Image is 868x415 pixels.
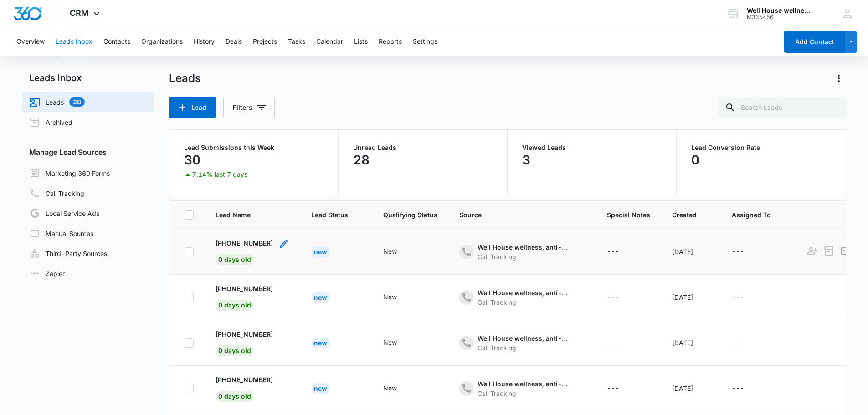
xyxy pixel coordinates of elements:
[184,153,200,167] p: 30
[732,292,744,303] div: ---
[29,117,72,128] a: Archived
[459,210,572,220] span: Source
[16,27,45,56] button: Overview
[29,208,99,219] a: Local Service Ads
[216,238,273,248] p: [PHONE_NUMBER]
[316,27,343,56] button: Calendar
[383,246,413,257] div: - - Select to Edit Field
[383,246,397,256] div: New
[732,246,760,257] div: - - Select to Edit Field
[732,383,760,394] div: - - Select to Edit Field
[288,27,305,56] button: Tasks
[672,384,710,393] div: [DATE]
[607,246,619,257] div: ---
[70,8,89,18] span: CRM
[311,293,330,301] a: New
[832,71,846,86] button: Actions
[311,339,330,347] a: New
[522,144,662,151] p: Viewed Leads
[216,375,273,400] a: [PHONE_NUMBER]0 days old
[478,333,569,343] div: Well House wellness, anti-aging, hydration institute – Content
[216,238,289,265] div: - - Select to Edit Field
[732,246,744,257] div: ---
[672,338,710,348] div: [DATE]
[354,27,368,56] button: Lists
[379,27,402,56] button: Reports
[413,27,437,56] button: Settings
[459,288,585,307] div: - - Select to Edit Field
[29,269,65,278] a: Zapier
[459,379,585,398] div: - - Select to Edit Field
[478,252,569,261] div: Call Tracking
[607,292,619,303] div: ---
[607,383,619,394] div: ---
[607,383,636,394] div: - - Select to Edit Field
[253,27,277,56] button: Projects
[383,383,413,394] div: - - Select to Edit Field
[311,246,330,257] div: New
[383,338,413,348] div: - - Select to Edit Field
[718,97,846,118] input: Search Leads
[29,188,84,199] a: Call Tracking
[169,72,201,85] h1: Leads
[311,384,330,392] a: New
[216,210,276,220] span: Lead Name
[383,292,413,303] div: - - Select to Edit Field
[311,338,330,348] div: New
[672,247,710,256] div: [DATE]
[822,245,835,257] button: Archive
[216,375,273,384] p: [PHONE_NUMBER]
[29,248,107,259] a: Third-Party Sources
[29,228,93,239] a: Manual Sources
[311,383,330,394] div: New
[607,338,636,348] div: - - Select to Edit Field
[459,333,585,353] div: - - Select to Edit Field
[353,144,493,151] p: Unread Leads
[607,292,636,303] div: - - Select to Edit Field
[732,338,744,348] div: ---
[103,27,130,56] button: Contacts
[29,97,85,108] a: Leads28
[311,210,348,220] span: Lead Status
[732,338,760,348] div: - - Select to Edit Field
[459,242,585,261] div: - - Select to Edit Field
[216,329,273,339] p: [PHONE_NUMBER]
[383,383,397,393] div: New
[56,27,92,56] button: Leads Inbox
[732,383,744,394] div: ---
[747,7,813,14] div: account name
[22,147,154,158] h3: Manage Lead Sources
[311,248,330,256] a: New
[216,238,273,263] a: [PHONE_NUMBER]0 days old
[383,338,397,347] div: New
[522,153,530,167] p: 3
[478,242,569,252] div: Well House wellness, anti-aging, hydration institute – Content
[747,14,813,20] div: account id
[478,288,569,297] div: Well House wellness, anti-aging, hydration institute – Content
[223,97,275,118] button: Filters
[216,254,254,265] span: 0 days old
[732,210,771,220] span: Assigned To
[216,284,289,311] div: - - Select to Edit Field
[29,168,110,179] a: Marketing 360 Forms
[784,31,845,53] button: Add Contact
[353,153,370,167] p: 28
[169,97,216,118] button: Lead
[383,292,397,302] div: New
[216,284,273,309] a: [PHONE_NUMBER]0 days old
[607,338,619,348] div: ---
[226,27,242,56] button: Deals
[141,27,183,56] button: Organizations
[22,71,154,85] h2: Leads Inbox
[732,292,760,303] div: - - Select to Edit Field
[216,391,254,402] span: 0 days old
[478,389,569,398] div: Call Tracking
[216,345,254,356] span: 0 days old
[216,284,273,293] p: [PHONE_NUMBER]
[607,210,650,220] span: Special Notes
[216,329,273,354] a: [PHONE_NUMBER]0 days old
[216,329,289,356] div: - - Select to Edit Field
[478,343,569,353] div: Call Tracking
[192,171,247,178] p: 7.14% last 7 days
[691,144,831,151] p: Lead Conversion Rate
